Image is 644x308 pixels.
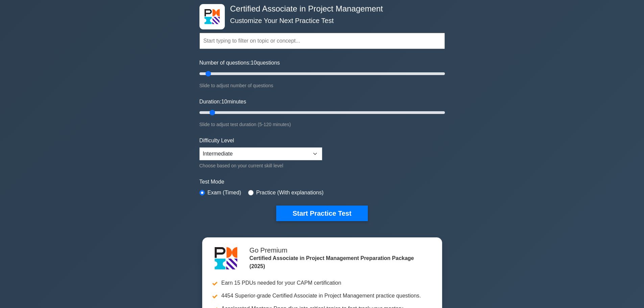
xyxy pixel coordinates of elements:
label: Difficulty Level [199,137,234,145]
button: Start Practice Test [276,206,367,221]
label: Number of questions: questions [199,59,280,67]
label: Practice (With explanations) [256,189,324,197]
h4: Certified Associate in Project Management [228,4,412,14]
div: Slide to adjust test duration (5-120 minutes) [199,120,445,128]
input: Start typing to filter on topic or concept... [199,33,445,49]
span: 10 [251,60,257,66]
label: Test Mode [199,178,445,186]
label: Duration: minutes [199,98,246,106]
span: 10 [221,99,227,104]
label: Exam (Timed) [208,189,241,197]
div: Slide to adjust number of questions [199,81,445,90]
div: Choose based on your current skill level [199,162,322,170]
